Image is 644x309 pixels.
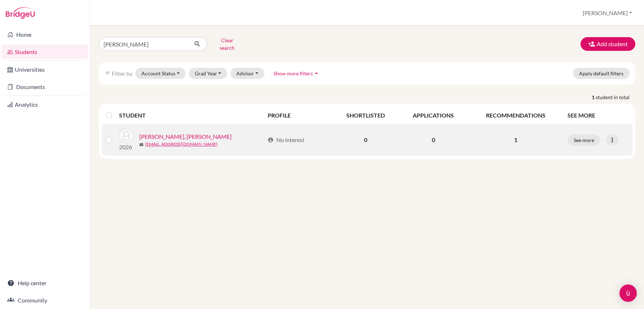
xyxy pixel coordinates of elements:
a: Analytics [1,97,88,112]
span: student in total [596,93,635,101]
p: 1 [472,136,559,144]
span: Show more filters [273,70,313,76]
span: account_circle [268,137,273,143]
a: Students [1,45,88,59]
th: STUDENT [119,107,263,124]
img: Bridge-U [6,7,35,19]
button: Apply default filters [573,68,630,79]
button: Show more filtersarrow_drop_up [267,68,326,79]
a: Documents [1,80,88,94]
i: filter_list [105,70,110,76]
td: 0 [333,124,399,156]
button: [PERSON_NAME] [579,6,635,20]
div: No interest [268,136,305,144]
button: See more [568,134,600,146]
a: Help center [1,276,88,290]
a: Community [1,293,88,308]
strong: 1 [592,93,596,101]
th: SEE MORE [563,107,632,124]
a: Home [1,27,88,42]
a: [PERSON_NAME], [PERSON_NAME] [139,132,232,141]
input: Find student by name... [99,37,188,51]
button: Add student [581,37,635,51]
button: Grad Year [189,68,228,79]
img: Michael, Luna [119,128,133,143]
th: RECOMMENDATIONS [468,107,563,124]
th: PROFILE [263,107,333,124]
i: arrow_drop_up [313,70,320,77]
button: Account Status [135,68,186,79]
td: 0 [399,124,468,156]
div: Open Intercom Messenger [619,284,637,302]
th: SHORTLISTED [333,107,399,124]
p: 2026 [119,143,133,151]
button: Advisor [230,68,264,79]
span: mail [139,142,144,147]
button: Clear search [207,35,247,53]
a: Universities [1,62,88,77]
span: Filter by [112,70,132,77]
a: [EMAIL_ADDRESS][DOMAIN_NAME] [145,141,218,147]
th: APPLICATIONS [399,107,468,124]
